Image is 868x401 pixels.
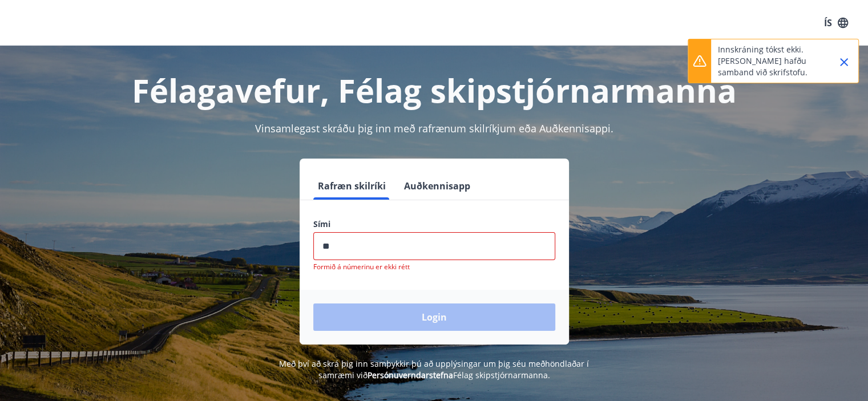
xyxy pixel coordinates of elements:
[718,44,818,78] p: Innskráning tókst ekki. [PERSON_NAME] hafðu samband við skrifstofu.
[279,358,589,380] span: Með því að skrá þig inn samþykkir þú að upplýsingar um þig séu meðhöndlaðar í samræmi við Félag s...
[255,121,613,135] span: Vinsamlegast skráðu þig inn með rafrænum skilríkjum eða Auðkennisappi.
[834,52,854,72] button: Close
[399,172,475,200] button: Auðkennisapp
[313,218,555,230] label: Sími
[313,262,555,272] p: Formið á númerinu er ekki rétt
[313,172,390,200] button: Rafræn skilríki
[818,13,854,33] button: ÍS
[368,370,453,380] a: Persónuverndarstefna
[37,68,831,112] h1: Félagavefur, Félag skipstjórnarmanna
